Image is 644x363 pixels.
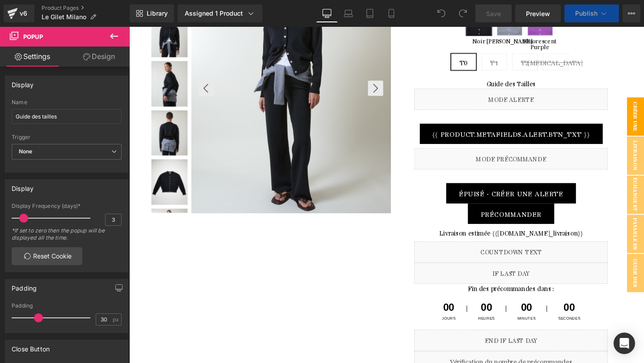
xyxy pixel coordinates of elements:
div: Name [12,99,122,106]
span: échange et retour [505,156,541,197]
a: Laptop [338,4,359,22]
span: {{ product.metafields.alert.btn_txt }} [319,108,484,117]
div: Trigger [12,134,122,140]
a: Le Gilet Milano [23,88,64,138]
span: Preview [526,9,550,18]
span: 00 [367,290,384,305]
a: Guide des Tailles [376,55,428,64]
span: Save [486,9,501,18]
span: Minutes [408,305,427,309]
div: Assigned 1 Product [185,9,255,18]
img: Le Gilet Milano [23,191,61,239]
span: 00 [408,290,427,305]
a: Product Pages [42,4,130,12]
div: Open Intercom Messenger [614,333,635,354]
span: Épuisé - Créer une alerte [347,170,456,180]
span: Le Gilet Milano [42,13,86,21]
a: {{ product.metafields.alert.btn_txt }} [305,102,498,123]
div: *If set to zero then the popup will be displayed all the time.​ [12,227,122,247]
button: More [623,4,640,22]
span: Précommander [369,192,433,201]
span: Heures [367,305,384,309]
span: Secondes [451,305,474,309]
span: [PERSON_NAME] [376,12,424,18]
div: Padding [12,303,122,309]
span: Payable en 3X [505,198,541,238]
span: Popup [23,33,43,40]
img: Le Gilet Milano [23,139,61,187]
span: T2 [412,29,420,46]
a: Le Gilet Milano [23,191,64,241]
div: Display [12,180,34,192]
div: v6 [18,8,29,19]
span: 00 [329,290,343,305]
a: Reset Cookie [12,247,82,265]
div: Display [12,76,34,89]
span: Guide des tailles [505,239,541,279]
div: Close Button [12,340,50,353]
span: T1 [380,29,388,46]
a: Desktop [316,4,338,22]
a: Le Gilet Milano [23,139,64,189]
button: Redo [454,4,472,22]
span: Fluorescent Purple [414,12,449,24]
a: Mobile [381,4,402,22]
span: Jours [329,305,343,309]
button: Undo [432,4,450,22]
span: T0 [347,29,356,46]
p: Livraison estimée {{[DOMAIN_NAME]_livraison}} [300,212,503,221]
span: Noir [360,12,374,18]
a: New Library [130,4,174,22]
div: Padding [12,279,37,292]
span: 00 [451,290,474,305]
a: Preview [515,4,561,22]
button: Précommander [356,186,447,207]
a: Épuisé - Créer une alerte [333,165,470,186]
img: Le Gilet Milano [23,88,61,135]
span: Library [147,9,168,17]
span: livraison offerte [505,115,541,156]
a: v6 [4,4,34,22]
span: px [113,317,120,322]
p: Fin des précommandes dans : [300,270,503,280]
a: Design [67,46,131,67]
img: Le Gilet Milano [23,36,61,84]
b: None [19,148,33,155]
span: [MEDICAL_DATA] [419,29,477,46]
span: Publish [575,10,597,17]
a: Le Gilet Milano [23,36,64,86]
span: CRÉER UNE ALERTE [505,74,541,114]
button: Publish [564,4,619,22]
div: Display Frequency (days)* [12,203,122,209]
a: Tablet [359,4,381,22]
